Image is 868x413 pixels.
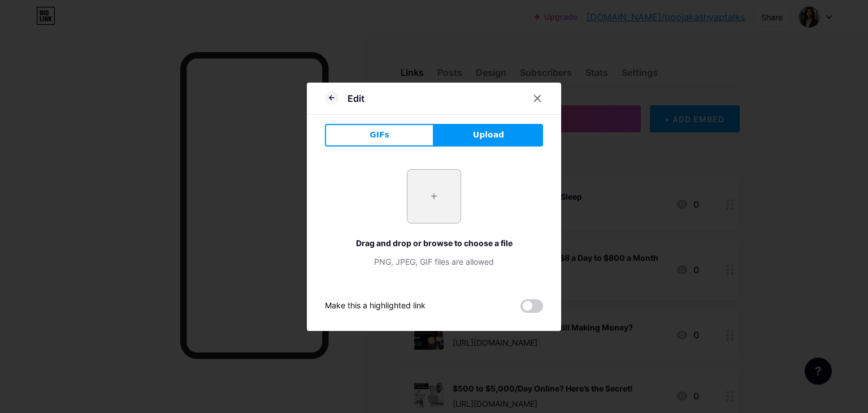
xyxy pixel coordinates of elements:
[325,124,434,147] button: GIFs
[370,129,389,141] span: GIFs
[325,299,426,313] div: Make this a highlighted link
[434,124,543,147] button: Upload
[473,129,504,141] span: Upload
[325,256,543,268] div: PNG, JPEG, GIF files are allowed
[348,92,364,105] div: Edit
[325,237,543,249] div: Drag and drop or browse to choose a file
